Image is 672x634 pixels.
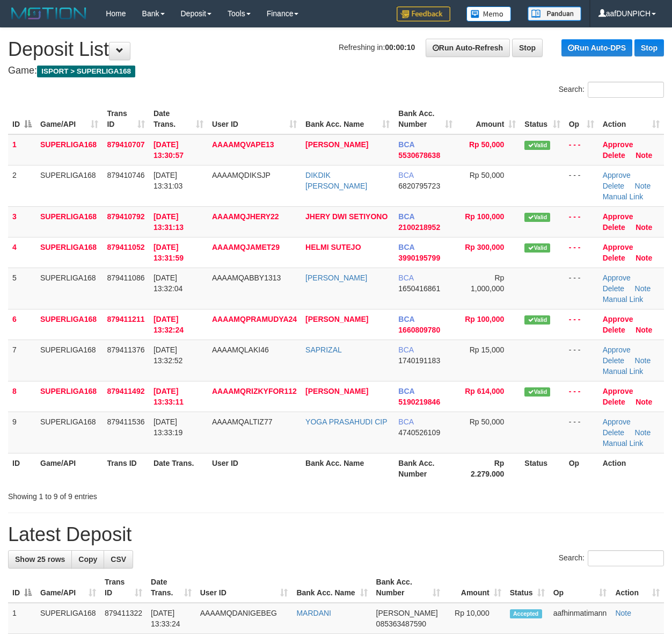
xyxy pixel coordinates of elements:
span: Rp 50,000 [470,171,505,179]
a: Manual Link [603,295,644,304]
a: Note [635,182,651,190]
a: Approve [603,315,633,323]
td: - - - [565,268,598,309]
span: 879411052 [107,243,144,251]
span: 879410746 [107,171,144,179]
span: Rp 50,000 [469,140,504,149]
span: BCA [398,417,413,426]
a: Run Auto-Refresh [426,39,510,57]
span: Show 25 rows [15,555,65,564]
th: Date Trans.: activate to sort column ascending [147,572,196,603]
span: [DATE] 13:31:03 [154,171,183,190]
a: Delete [603,182,624,190]
th: ID [8,453,36,484]
a: [PERSON_NAME] [305,273,367,282]
th: Action: activate to sort column ascending [611,572,664,603]
td: 5 [8,268,36,309]
span: AAAAMQABBY1313 [212,273,281,282]
a: Delete [603,223,625,232]
a: Manual Link [603,192,644,201]
th: Trans ID [103,453,149,484]
th: Trans ID: activate to sort column ascending [100,572,147,603]
span: 879411536 [107,417,144,426]
td: SUPERLIGA168 [36,603,100,634]
span: Rp 100,000 [465,212,504,221]
span: AAAAMQJHERY22 [212,212,279,221]
a: Delete [603,254,625,262]
th: Bank Acc. Name [301,453,394,484]
a: Stop [634,39,664,56]
a: DIKDIK [PERSON_NAME] [305,171,367,190]
span: AAAAMQJAMET29 [212,243,280,251]
td: SUPERLIGA168 [36,412,103,453]
a: Manual Link [603,439,644,448]
th: Bank Acc. Number [394,453,457,484]
th: User ID: activate to sort column ascending [196,572,293,603]
a: [PERSON_NAME] [305,140,368,149]
span: Copy 1650416861 to clipboard [398,284,440,293]
th: Date Trans. [149,453,208,484]
th: Game/API: activate to sort column ascending [36,572,100,603]
span: Copy 3990195799 to clipboard [398,254,440,262]
label: Search: [559,82,664,98]
span: BCA [398,387,414,395]
th: User ID: activate to sort column ascending [208,104,301,134]
span: [DATE] 13:33:19 [154,417,183,437]
span: Valid transaction [524,243,550,253]
a: Note [615,609,631,617]
th: Date Trans.: activate to sort column ascending [149,104,208,134]
th: User ID [208,453,301,484]
a: Note [636,398,652,406]
th: Op [565,453,598,484]
span: Rp 1,000,000 [471,273,504,293]
td: - - - [565,134,598,165]
td: [DATE] 13:33:24 [147,603,196,634]
span: [PERSON_NAME] [376,609,438,617]
span: AAAAMQLAKI46 [212,345,269,354]
a: Approve [603,273,631,282]
td: - - - [565,340,598,381]
th: Bank Acc. Name: activate to sort column ascending [292,572,371,603]
a: CSV [104,550,133,568]
span: [DATE] 13:32:24 [154,315,184,334]
a: Delete [603,428,624,437]
td: 1 [8,603,36,634]
td: aafhinmatimann [549,603,611,634]
a: MARDANI [296,609,331,617]
a: Run Auto-DPS [561,39,632,56]
span: [DATE] 13:31:13 [154,212,184,232]
span: 879411086 [107,273,144,282]
span: CSV [111,555,126,564]
span: BCA [398,345,413,354]
th: Trans ID: activate to sort column ascending [103,104,149,134]
td: 2 [8,165,36,206]
img: MOTION_logo.png [8,5,90,21]
span: Copy 1660809780 to clipboard [398,326,440,334]
a: Note [636,223,652,232]
th: Action [598,453,664,484]
h4: Game: [8,66,664,76]
span: [DATE] 13:32:04 [154,273,183,293]
td: 7 [8,340,36,381]
span: Copy 2100218952 to clipboard [398,223,440,232]
span: AAAAMQALTIZ77 [212,417,273,426]
input: Search: [588,82,664,98]
span: Rp 15,000 [470,345,505,354]
a: Show 25 rows [8,550,72,568]
td: - - - [565,206,598,237]
td: Rp 10,000 [444,603,506,634]
th: Status [520,453,564,484]
a: Note [636,151,652,160]
a: HELMI SUTEJO [305,243,361,251]
a: YOGA PRASAHUDI CIP [305,417,387,426]
span: AAAAMQDIKSJP [212,171,271,179]
th: Amount: activate to sort column ascending [444,572,506,603]
th: Op: activate to sort column ascending [549,572,611,603]
th: Op: activate to sort column ascending [565,104,598,134]
span: Copy 085363487590 to clipboard [376,619,426,628]
span: 879411211 [107,315,144,323]
td: 1 [8,134,36,165]
img: Feedback.jpg [397,6,450,21]
span: BCA [398,212,414,221]
span: [DATE] 13:30:57 [154,140,184,160]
